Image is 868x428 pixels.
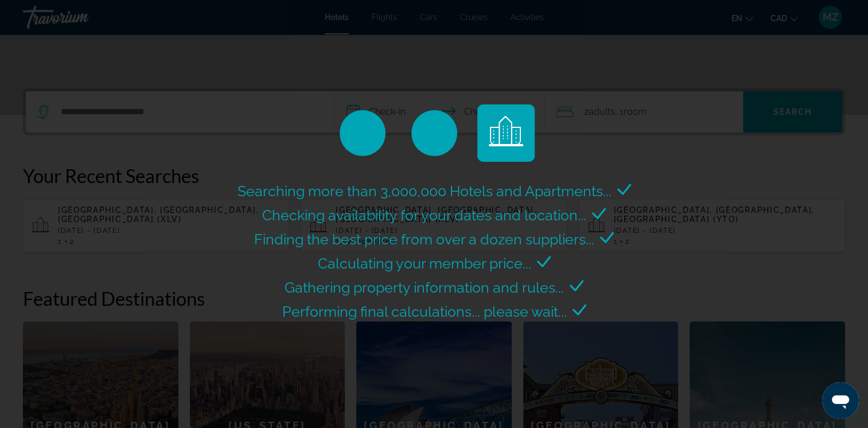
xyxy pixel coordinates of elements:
[282,303,567,320] span: Performing final calculations... please wait...
[285,279,564,296] span: Gathering property information and rules...
[262,207,586,224] span: Checking availability for your dates and location...
[238,182,612,200] span: Searching more than 3,000,000 Hotels and Apartments...
[254,231,594,248] span: Finding the best price from over a dozen suppliers...
[822,382,859,419] iframe: Button to launch messaging window
[318,255,531,272] span: Calculating your member price...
